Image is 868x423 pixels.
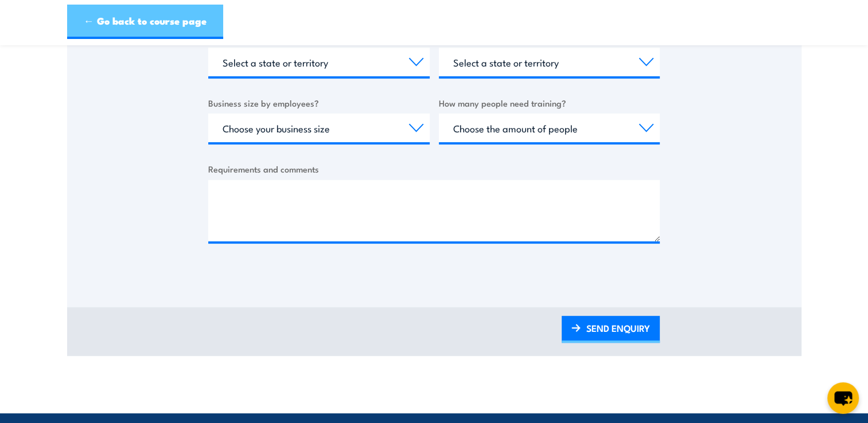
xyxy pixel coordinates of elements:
a: ← Go back to course page [67,5,223,39]
button: chat-button [827,382,859,414]
a: SEND ENQUIRY [562,316,660,343]
label: Business size by employees? [208,96,430,109]
label: How many people need training? [439,96,660,109]
label: Requirements and comments [208,162,660,175]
